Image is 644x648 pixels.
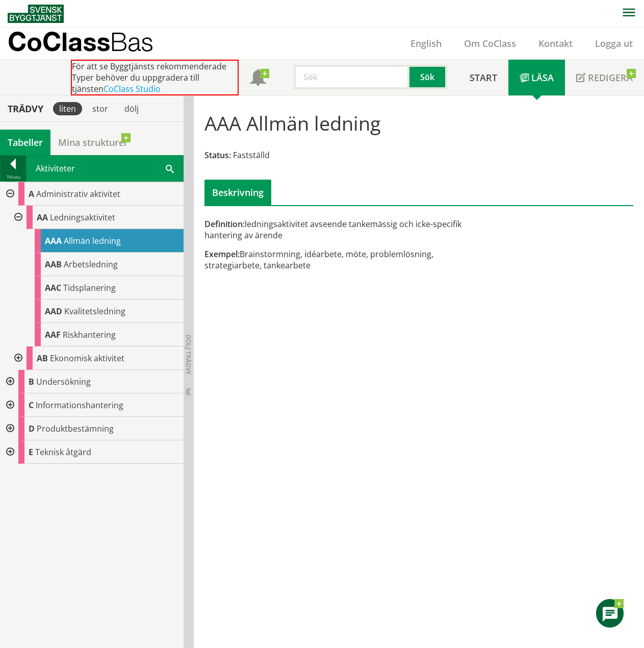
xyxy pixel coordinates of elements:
[29,423,35,434] span: D
[45,235,62,246] span: AAA
[584,37,644,49] a: Logga ut
[250,70,266,87] span: Notifikationer
[45,259,62,270] span: AAB
[45,306,62,317] span: AAD
[110,27,153,57] span: Bas
[53,102,82,115] div: liten
[470,71,497,84] span: Start
[36,188,120,200] span: Administrativ aktivitet
[565,60,644,95] a: Redigera
[204,149,231,161] span: Status:
[16,276,184,300] div: Gå till informationssidan för CoClass Studio
[294,65,409,89] input: Sök
[36,376,91,387] span: Undersökning
[63,329,116,340] span: Riskhantering
[166,163,174,173] span: Sök i tabellen
[8,5,64,23] img: Svensk Byggtjänst
[37,353,48,364] span: AB
[45,329,61,340] span: AAF
[8,28,175,59] a: CoClassBas
[104,83,161,94] a: CoClass Studio
[1,173,26,181] div: Tillbaka
[63,282,116,293] span: Tidsplanering
[588,71,633,84] span: Redigera
[16,300,184,323] div: Gå till informationssidan för CoClass Studio
[8,346,184,370] div: Gå till informationssidan för CoClass Studio
[233,149,270,161] span: Fastställd
[50,353,124,364] span: Ekonomisk aktivitet
[16,229,184,253] div: Gå till informationssidan för CoClass Studio
[8,36,153,47] p: CoClass
[458,60,508,95] a: Start
[64,306,125,317] span: Kvalitetsledning
[118,102,145,115] div: dölj
[16,253,184,276] div: Gå till informationssidan för CoClass Studio
[37,423,114,434] span: Produktbestämning
[204,248,240,260] span: Exempel:
[204,180,271,205] div: Beskrivning
[64,259,118,270] span: Arbetsledning
[50,130,136,155] a: Mina strukturer
[29,446,33,458] span: E
[64,235,121,246] span: Allmän ledning
[29,188,34,200] span: A
[399,37,453,49] a: English
[527,37,584,49] a: Kontakt
[409,65,447,89] button: Sök
[71,60,239,95] div: För att se Byggtjänsts rekommenderade Typer behöver du uppgradera till tjänsten
[16,323,184,346] div: Gå till informationssidan för CoClass Studio
[184,335,193,375] span: Dölj trädvy
[531,71,554,84] span: Läsa
[36,400,123,411] span: Informationshantering
[2,103,49,114] div: Trädvy
[204,218,245,230] span: Definition:
[35,446,91,458] span: Teknisk åtgärd
[50,212,115,223] span: Ledningsaktivitet
[29,400,34,411] span: C
[204,218,487,241] div: ledningsaktivitet avseende tankemässig och icke-specifik hantering av ärende
[27,156,183,181] div: Aktiviteter
[29,376,34,387] span: B
[508,60,565,95] a: Läsa
[8,206,184,346] div: Gå till informationssidan för CoClass Studio
[45,282,61,293] span: AAC
[453,37,527,49] a: Om CoClass
[86,102,114,115] div: stor
[37,212,48,223] span: AA
[204,248,487,271] div: Brainstormning, idéarbete, möte, problemlösning, strategiarbete, tankearbete
[204,112,381,134] h1: AAA Allmän ledning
